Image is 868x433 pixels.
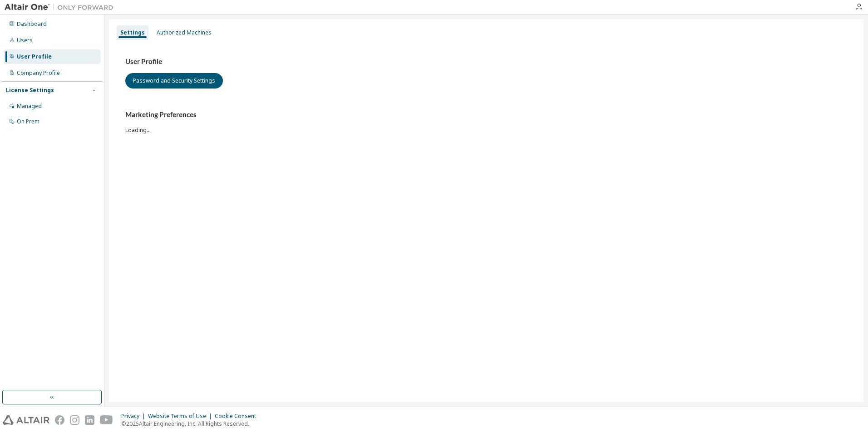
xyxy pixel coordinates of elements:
[121,420,261,428] p: © 2025 Altair Engineering, Inc. All Rights Reserved.
[120,29,145,36] div: Settings
[17,103,42,110] div: Managed
[148,413,215,420] div: Website Terms of Use
[17,69,60,77] div: Company Profile
[125,73,223,89] button: Password and Security Settings
[157,29,212,36] div: Authorized Machines
[3,415,49,425] img: altair_logo.svg
[125,110,847,133] div: Loading...
[70,415,79,425] img: instagram.svg
[125,110,847,119] h3: Marketing Preferences
[215,413,261,420] div: Cookie Consent
[121,413,148,420] div: Privacy
[17,118,39,125] div: On Prem
[5,3,118,12] img: Altair One
[100,415,113,425] img: youtube.svg
[17,53,52,60] div: User Profile
[17,37,33,44] div: Users
[125,57,847,66] h3: User Profile
[17,20,47,28] div: Dashboard
[85,415,94,425] img: linkedin.svg
[55,415,64,425] img: facebook.svg
[6,87,54,94] div: License Settings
